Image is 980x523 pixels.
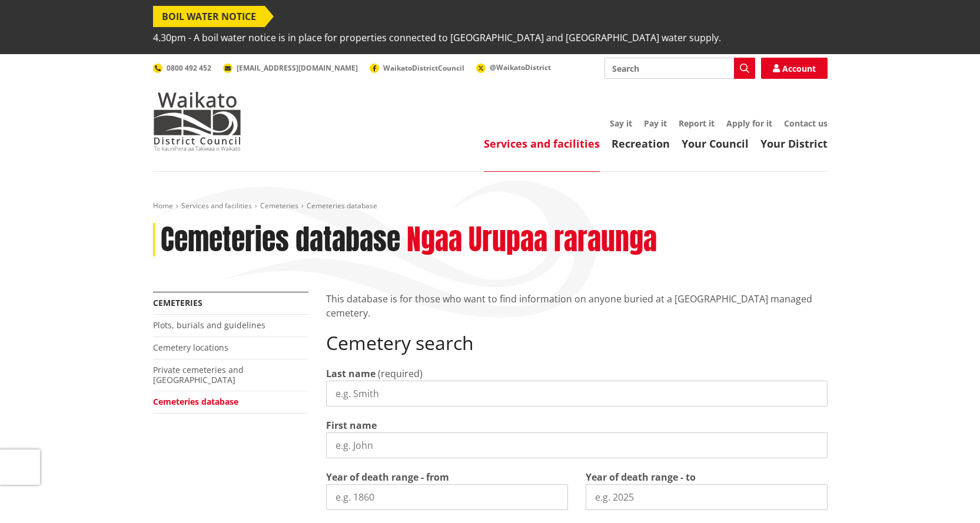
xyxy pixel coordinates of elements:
a: WaikatoDistrictCouncil [370,63,464,73]
a: 0800 492 452 [153,63,211,73]
p: This database is for those who want to find information on anyone buried at a [GEOGRAPHIC_DATA] m... [326,292,828,320]
a: Apply for it [726,118,772,129]
nav: breadcrumb [153,201,828,211]
input: e.g. Smith [326,381,828,407]
a: Services and facilities [484,136,600,151]
span: BOIL WATER NOTICE [153,6,265,27]
input: e.g. 2025 [586,484,828,510]
a: @WaikatoDistrict [476,62,551,72]
a: Your Council [682,136,749,151]
a: Say it [610,118,632,129]
h2: Ngaa Urupaa raraunga [407,223,657,257]
label: First name [326,418,377,432]
a: Private cemeteries and [GEOGRAPHIC_DATA] [153,364,244,385]
input: e.g. 1860 [326,484,568,510]
a: Services and facilities [181,201,252,211]
a: Pay it [644,118,667,129]
span: 4.30pm - A boil water notice is in place for properties connected to [GEOGRAPHIC_DATA] and [GEOGR... [153,27,721,48]
h2: Cemetery search [326,332,828,354]
span: WaikatoDistrictCouncil [383,63,464,73]
a: Contact us [784,118,828,129]
a: Cemeteries [260,201,298,211]
a: Your District [760,136,828,151]
input: Search input [604,58,755,79]
label: Year of death range - to [586,470,696,484]
span: 0800 492 452 [167,63,211,73]
span: (required) [378,367,423,380]
span: Cemeteries database [307,201,377,211]
a: Report it [679,118,715,129]
a: Plots, burials and guidelines [153,319,265,331]
label: Year of death range - from [326,470,449,484]
span: [EMAIL_ADDRESS][DOMAIN_NAME] [237,63,358,73]
a: Cemetery locations [153,342,228,353]
img: Waikato District Council - Te Kaunihera aa Takiwaa o Waikato [153,92,241,151]
h1: Cemeteries database [161,223,400,257]
label: Last name [326,367,376,381]
input: e.g. John [326,432,828,458]
span: @WaikatoDistrict [490,62,551,72]
a: Recreation [612,136,670,151]
a: Cemeteries [153,297,202,308]
a: [EMAIL_ADDRESS][DOMAIN_NAME] [223,63,358,73]
a: Cemeteries database [153,396,238,407]
a: Home [153,201,173,211]
a: Account [761,58,828,79]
